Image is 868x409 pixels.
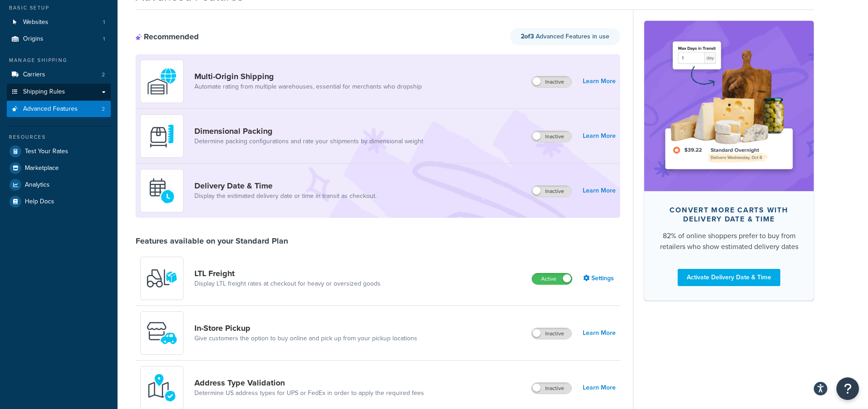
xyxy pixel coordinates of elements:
label: Inactive [532,76,571,87]
a: Learn More [583,327,616,339]
a: Display LTL freight rates at checkout for heavy or oversized goods [194,279,381,288]
a: LTL Freight [194,268,381,278]
a: Give customers the option to buy online and pick up from your pickup locations [194,334,417,343]
img: WatD5o0RtDAAAAAElFTkSuQmCC [146,66,178,97]
a: Learn More [583,184,616,197]
a: Learn More [583,130,616,142]
img: y79ZsPf0fXUFUhFXDzUgf+ktZg5F2+ohG75+v3d2s1D9TjoU8PiyCIluIjV41seZevKCRuEjTPPOKHJsQcmKCXGdfprl3L4q7... [146,263,178,294]
div: Convert more carts with delivery date & time [659,206,799,224]
a: Test Your Rates [7,143,111,160]
strong: 2 of 3 [521,32,534,41]
label: Inactive [532,328,571,339]
span: Carriers [23,71,45,79]
a: Advanced Features2 [7,101,111,118]
a: Settings [583,272,616,285]
img: DTVBYsAAAAAASUVORK5CYII= [146,120,178,152]
img: kIG8fy0lQAAAABJRU5ErkJggg== [146,372,178,404]
div: Recommended [136,32,199,42]
li: Carriers [7,66,111,83]
a: Automate rating from multiple warehouses, essential for merchants who dropship [194,82,422,91]
img: wfgcfpwTIucLEAAAAASUVORK5CYII= [146,317,178,349]
span: Advanced Features [23,105,78,113]
span: Analytics [25,181,50,189]
a: Multi-Origin Shipping [194,71,422,81]
a: Dimensional Packing [194,126,423,136]
label: Active [532,273,572,284]
span: 1 [103,35,105,43]
span: Advanced Features in use [521,32,609,41]
span: 2 [102,105,105,113]
img: gfkeb5ejjkALwAAAABJRU5ErkJggg== [146,175,178,207]
a: Learn More [583,75,616,88]
img: feature-image-ddt-36eae7f7280da8017bfb280eaccd9c446f90b1fe08728e4019434db127062ab4.png [658,34,800,177]
a: Shipping Rules [7,84,111,100]
div: Resources [7,133,111,141]
a: Learn More [583,381,616,394]
a: Determine US address types for UPS or FedEx in order to apply the required fees [194,389,424,398]
a: Analytics [7,177,111,193]
span: Marketplace [25,165,59,172]
li: Advanced Features [7,101,111,118]
span: Help Docs [25,198,54,206]
a: Marketplace [7,160,111,176]
a: Address Type Validation [194,378,424,388]
label: Inactive [532,383,571,394]
li: Origins [7,31,111,47]
a: Carriers2 [7,66,111,83]
a: Display the estimated delivery date or time in transit as checkout. [194,192,377,201]
div: Features available on your Standard Plan [136,236,288,246]
span: 2 [102,71,105,79]
div: 82% of online shoppers prefer to buy from retailers who show estimated delivery dates [659,230,799,252]
span: 1 [103,19,105,26]
a: Determine packing configurations and rate your shipments by dimensional weight [194,137,423,146]
a: Help Docs [7,193,111,210]
span: Websites [23,19,48,26]
button: Open Resource Center [836,377,859,400]
a: Activate Delivery Date & Time [678,269,780,286]
label: Inactive [532,131,571,142]
div: Basic Setup [7,4,111,12]
a: Origins1 [7,31,111,47]
div: Manage Shipping [7,56,111,64]
a: In-Store Pickup [194,323,417,333]
a: Delivery Date & Time [194,181,377,191]
span: Origins [23,35,43,43]
span: Test Your Rates [25,148,68,155]
li: Websites [7,14,111,31]
span: Shipping Rules [23,88,65,96]
a: Websites1 [7,14,111,31]
label: Inactive [532,186,571,197]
